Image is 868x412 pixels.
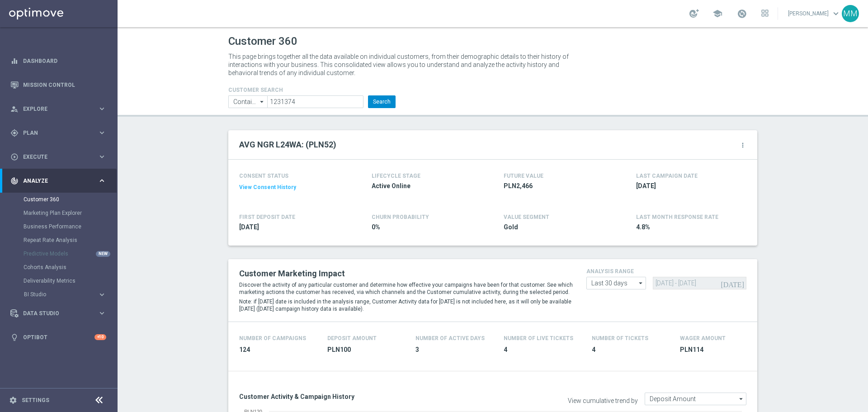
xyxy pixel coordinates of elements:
[228,95,267,108] input: Contains
[239,139,336,150] h2: AVG NGR L24WA: (PLN52)
[592,346,669,354] span: 4
[10,57,107,65] button: equalizer Dashboard
[22,398,49,403] a: Settings
[94,334,106,340] div: +10
[239,346,316,354] span: 124
[10,129,107,137] button: gps_fixed Plan keyboard_arrow_right
[10,105,19,113] i: person_search
[9,396,17,404] i: settings
[239,335,306,341] h4: Number of Campaigns
[228,35,757,48] h1: Customer 360
[24,237,94,244] a: Repeat Rate Analysis
[10,153,98,161] div: Execute
[712,9,722,19] span: school
[98,104,106,113] i: keyboard_arrow_right
[98,309,106,317] i: keyboard_arrow_right
[24,193,117,206] div: Customer 360
[504,173,543,179] h4: FUTURE VALUE
[24,247,117,260] div: Predictive Models
[10,57,19,65] i: equalizer
[98,290,106,299] i: keyboard_arrow_right
[98,128,106,137] i: keyboard_arrow_right
[372,173,420,179] h4: LIFECYCLE STAGE
[10,333,19,341] i: lightbulb
[24,196,94,203] a: Customer 360
[23,130,98,136] span: Plan
[23,325,94,349] a: Optibot
[10,153,19,161] i: play_circle_outline
[10,177,98,185] div: Analyze
[586,277,646,289] input: analysis range
[504,214,549,220] h4: VALUE SEGMENT
[23,106,98,112] span: Explore
[739,142,746,149] i: more_vert
[737,393,746,405] i: arrow_drop_down
[10,153,107,161] button: play_circle_outline Execute keyboard_arrow_right
[98,176,106,185] i: keyboard_arrow_right
[258,96,267,108] i: arrow_drop_down
[327,346,405,354] span: PLN100
[24,274,117,288] div: Deliverability Metrics
[10,49,106,73] div: Dashboard
[10,129,98,137] div: Plan
[831,9,841,19] span: keyboard_arrow_down
[23,154,98,160] span: Execute
[239,214,295,220] h4: FIRST DEPOSIT DATE
[239,173,345,179] h4: CONSENT STATUS
[586,268,746,275] h4: analysis range
[239,281,573,296] p: Discover the activity of any particular customer and determine how effective your campaigns have ...
[636,173,698,179] h4: LAST CAMPAIGN DATE
[239,223,345,232] span: 2024-06-01
[368,95,396,108] button: Search
[98,152,106,161] i: keyboard_arrow_right
[24,220,117,233] div: Business Performance
[24,209,94,217] a: Marketing Plan Explorer
[23,178,98,184] span: Analyze
[842,5,859,22] div: MM
[372,214,429,220] span: CHURN PROBABILITY
[415,335,485,341] h4: Number of Active Days
[787,7,842,20] a: [PERSON_NAME]keyboard_arrow_down
[24,260,117,274] div: Cohorts Analysis
[10,177,107,185] button: track_changes Analyze keyboard_arrow_right
[10,105,107,113] button: person_search Explore keyboard_arrow_right
[636,182,742,190] span: 2025-08-19
[24,292,98,297] div: BI Studio
[504,346,581,354] span: 4
[24,292,89,297] span: BI Studio
[10,81,107,89] div: Mission Control
[10,105,98,113] div: Explore
[96,251,110,257] div: NEW
[239,268,573,279] h2: Customer Marketing Impact
[504,335,573,341] h4: Number Of Live Tickets
[568,397,638,405] label: View cumulative trend by
[23,73,106,97] a: Mission Control
[239,184,296,191] button: View Consent History
[10,309,98,317] div: Data Studio
[636,223,742,232] span: 4.8%
[24,288,117,301] div: BI Studio
[10,129,19,137] i: gps_fixed
[10,177,19,185] i: track_changes
[23,311,98,316] span: Data Studio
[239,393,486,401] h3: Customer Activity & Campaign History
[228,52,576,77] p: This page brings together all the data available on individual customers, from their demographic ...
[10,334,107,341] button: lightbulb Optibot +10
[10,310,107,317] button: Data Studio keyboard_arrow_right
[24,206,117,220] div: Marketing Plan Explorer
[24,264,94,271] a: Cohorts Analysis
[24,223,94,230] a: Business Performance
[24,277,94,284] a: Deliverability Metrics
[680,335,726,341] h4: Wager Amount
[10,325,106,349] div: Optibot
[636,214,718,220] span: LAST MONTH RESPONSE RATE
[24,291,107,298] button: BI Studio keyboard_arrow_right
